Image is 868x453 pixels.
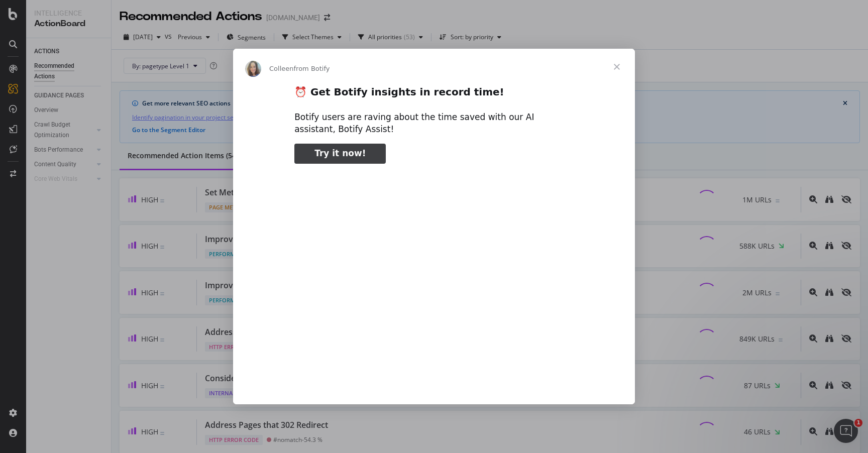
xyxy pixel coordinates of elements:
[599,49,635,85] span: Close
[294,111,574,136] div: Botify users are raving about the time saved with our AI assistant, Botify Assist!
[294,144,386,164] a: Try it now!
[314,148,366,158] span: Try it now!
[225,172,643,382] video: Play video
[269,65,294,72] span: Colleen
[294,65,330,72] span: from Botify
[294,85,574,104] h2: ⏰ Get Botify insights in record time!
[245,61,261,77] img: Profile image for Colleen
